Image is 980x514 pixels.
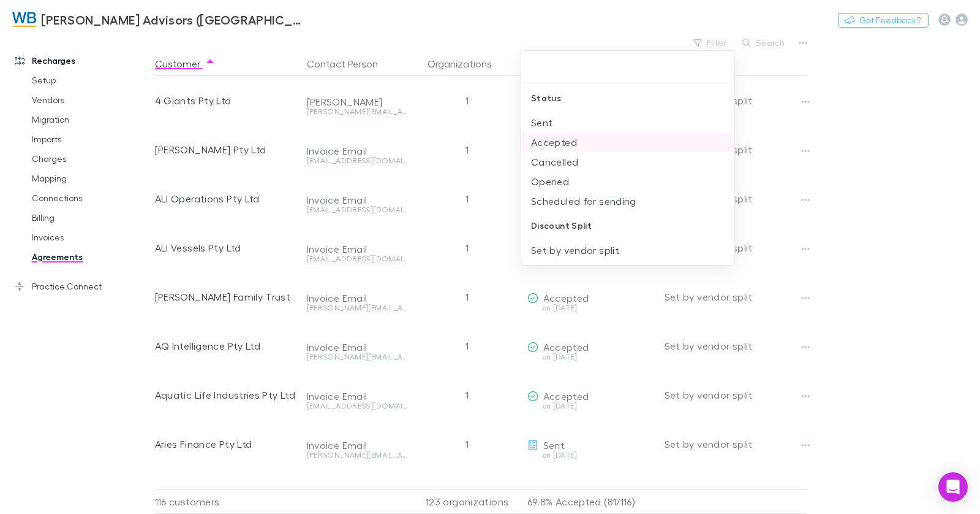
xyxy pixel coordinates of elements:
[521,172,735,191] li: Opened
[521,83,735,113] div: Status
[521,152,735,172] li: Cancelled
[521,240,735,260] li: Set by vendor split
[938,472,968,502] div: Open Intercom Messenger
[521,132,735,152] li: Accepted
[521,191,735,211] li: Scheduled for sending
[521,113,735,132] li: Sent
[521,211,735,240] div: Discount Split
